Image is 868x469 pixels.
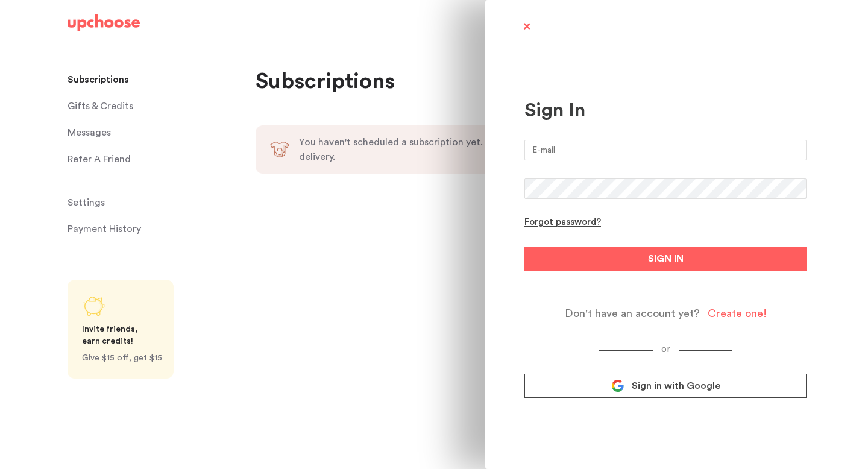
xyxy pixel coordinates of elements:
span: or [653,345,679,354]
span: SIGN IN [648,251,684,266]
span: Don't have an account yet? [565,307,700,321]
input: E-mail [524,140,807,160]
button: SIGN IN [524,247,807,271]
a: Sign in with Google [524,374,807,398]
div: Create one! [708,307,767,321]
span: Sign in with Google [632,380,720,392]
div: Forgot password? [524,217,601,228]
div: Sign In [524,99,807,122]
